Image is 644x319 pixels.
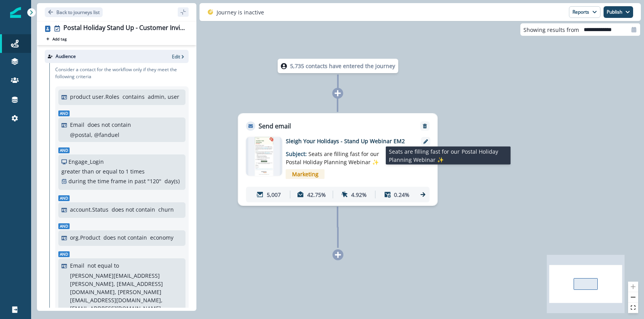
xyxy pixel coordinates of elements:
[70,233,100,242] p: org.Product
[172,53,180,60] p: Edit
[351,191,367,199] p: 4.92%
[286,150,379,166] span: Seats are filling fast for our Postal Holiday Planning Webinar ✨
[68,158,104,166] p: Engage_Login
[172,53,185,60] button: Edit
[87,121,131,129] p: does not contain
[56,9,100,16] p: Back to journeys list
[217,8,264,16] p: Journey is inactive
[569,6,600,18] button: Reports
[238,113,438,206] div: Send emailRemoveemail asset unavailableSleigh Your Holidays - Stand Up Webinar EM2Subject: Seats ...
[70,205,108,214] p: account.Status
[52,37,66,41] p: Add tag
[338,207,338,248] g: Edge from a3a38520-93c5-460f-b5fb-89f475eacc1b to node-add-under-0a708238-2444-4a57-9497-69e82ee4...
[58,223,70,229] span: And
[164,177,180,185] p: day(s)
[286,169,325,179] span: Marketing
[56,53,76,60] p: Audience
[307,191,326,199] p: 42.75%
[126,167,129,175] p: 1
[628,292,638,303] button: zoom out
[148,93,179,101] p: admin, user
[58,147,70,153] span: And
[87,261,119,270] p: not equal to
[158,205,174,214] p: churn
[58,251,70,257] span: And
[70,131,119,139] p: @postal, @fanduel
[178,7,189,17] button: sidebar collapse toggle
[394,191,409,199] p: 0.24%
[45,7,103,17] button: Go back
[604,6,633,18] button: Publish
[267,191,281,199] p: 5,007
[10,7,21,18] img: Inflection
[103,233,147,242] p: does not contain
[112,205,155,214] p: does not contain
[128,177,146,185] p: in past
[68,177,126,185] p: during the time frame
[122,93,145,101] p: contains
[58,195,70,201] span: And
[55,66,189,80] p: Consider a contact for the workflow only if they meet the following criteria
[290,62,395,70] p: 5,735 contacts have entered the journey
[70,93,119,101] p: product user.Roles
[147,177,161,185] p: " 120 "
[523,26,579,34] p: Showing results from
[263,59,413,73] div: 5,735 contacts have entered the journey
[259,121,291,131] p: Send email
[58,110,70,116] span: And
[45,36,68,42] button: Add tag
[61,167,124,175] p: greater than or equal to
[70,121,84,129] p: Email
[70,261,84,270] p: Email
[628,303,638,313] button: fit view
[286,137,410,145] p: Sleigh Your Holidays - Stand Up Webinar EM2
[150,233,173,242] p: economy
[419,123,431,129] button: Remove
[63,24,185,33] div: Postal Holiday Stand Up - Customer Invite EM2
[286,145,383,166] p: Subject:
[248,137,280,176] img: email asset unavailable
[130,167,145,175] p: times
